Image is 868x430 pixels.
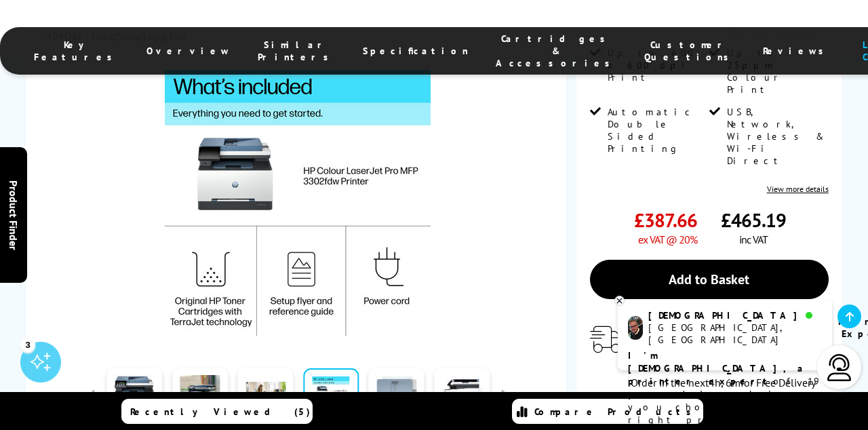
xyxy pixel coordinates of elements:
img: chris-livechat.png [628,316,643,340]
span: Reviews [763,45,831,57]
span: Specification [363,45,469,57]
span: Key Features [34,39,119,63]
span: Compare Products [534,406,698,418]
span: Cartridges & Accessories [496,33,617,69]
div: 3 [20,337,35,352]
a: View more details [767,184,829,194]
div: [GEOGRAPHIC_DATA], [GEOGRAPHIC_DATA] [648,321,821,346]
span: £387.66 [634,208,697,233]
span: Product Finder [7,180,20,250]
img: user-headset-light.svg [826,354,853,381]
span: Automatic Double Sided Printing [608,106,707,155]
span: Overview [146,45,231,57]
div: modal_delivery [590,326,829,404]
div: [DEMOGRAPHIC_DATA] [648,309,821,321]
span: inc VAT [739,233,768,246]
span: Recently Viewed (5) [130,406,311,418]
span: Customer Questions [644,39,736,63]
span: £465.19 [721,208,786,233]
a: Recently Viewed (5) [121,399,313,424]
a: Add to Basket [590,260,829,299]
b: I'm [DEMOGRAPHIC_DATA], a printer expert [628,349,807,387]
span: USB, Network, Wireless & Wi-Fi Direct [727,106,827,167]
p: of 19 years! I can help you choose the right product [628,349,822,427]
span: ex VAT @ 20% [638,233,697,246]
a: Compare Products [512,399,703,424]
span: Similar Printers [258,39,336,63]
img: HP Color LaserJet Pro MFP 3302fdw Thumbnail [165,70,431,336]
